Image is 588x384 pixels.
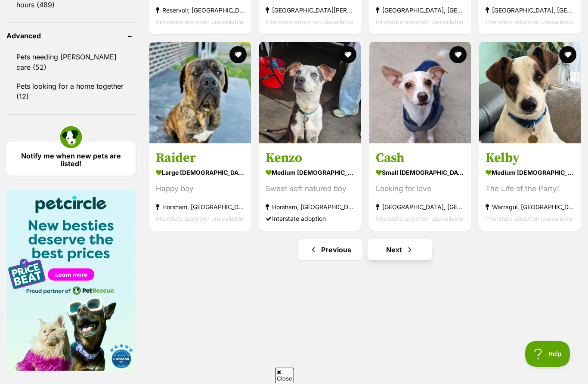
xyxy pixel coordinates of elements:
div: The Life of the Party! [486,183,574,195]
span: Interstate adoption unavailable [266,18,353,25]
strong: large [DEMOGRAPHIC_DATA] Dog [156,166,244,179]
strong: Horsham, [GEOGRAPHIC_DATA] [266,201,354,213]
button: favourite [229,46,247,63]
span: Interstate adoption unavailable [376,215,463,222]
a: Raider large [DEMOGRAPHIC_DATA] Dog Happy boy Horsham, [GEOGRAPHIC_DATA] Interstate adoption unav... [149,143,251,231]
span: Interstate adoption unavailable [156,18,243,25]
img: Pet Circle promo banner [6,190,136,371]
h3: Kenzo [266,150,354,166]
button: favourite [340,46,357,63]
strong: [GEOGRAPHIC_DATA], [GEOGRAPHIC_DATA] [376,4,464,15]
button: favourite [559,46,576,63]
a: Kenzo medium [DEMOGRAPHIC_DATA] Dog Sweet soft natured boy Horsham, [GEOGRAPHIC_DATA] Interstate ... [259,143,361,231]
strong: [GEOGRAPHIC_DATA][PERSON_NAME][GEOGRAPHIC_DATA] [266,4,354,15]
img: Cash - Chihuahua x Jack Russell Terrier Dog [369,42,471,143]
div: Looking for love [376,183,464,195]
span: Interstate adoption unavailable [156,215,243,222]
a: Pets looking for a home together (12) [6,77,136,105]
span: Close [275,368,294,383]
a: Previous page [298,239,362,260]
div: Sweet soft natured boy [266,183,354,195]
header: Advanced [6,32,136,40]
strong: Warragul, [GEOGRAPHIC_DATA] [486,201,574,213]
strong: Reservoir, [GEOGRAPHIC_DATA] [156,4,244,15]
a: Notify me when new pets are listed! [6,142,136,176]
iframe: Help Scout Beacon - Open [525,341,571,367]
span: Interstate adoption unavailable [486,18,573,25]
h3: Raider [156,150,244,166]
strong: Horsham, [GEOGRAPHIC_DATA] [156,201,244,213]
nav: Pagination [149,239,582,260]
img: Kenzo - Mixed breed Dog [259,42,361,143]
img: Kelby - Mastiff x Jack Russell Terrier Dog [479,42,581,143]
button: favourite [449,46,467,63]
h3: Cash [376,150,464,166]
a: Pets needing [PERSON_NAME] care (52) [6,48,136,76]
h3: Kelby [486,150,574,166]
strong: medium [DEMOGRAPHIC_DATA] Dog [486,166,574,179]
a: Kelby medium [DEMOGRAPHIC_DATA] Dog The Life of the Party! Warragul, [GEOGRAPHIC_DATA] Interstate... [479,143,581,231]
strong: [GEOGRAPHIC_DATA], [GEOGRAPHIC_DATA] [486,4,574,15]
img: Raider - Mastiff Dog [149,42,251,143]
span: Interstate adoption unavailable [486,215,573,222]
a: Next page [368,239,432,260]
a: Cash small [DEMOGRAPHIC_DATA] Dog Looking for love [GEOGRAPHIC_DATA], [GEOGRAPHIC_DATA] Interstat... [369,143,471,231]
div: Interstate adoption [266,213,354,224]
span: Interstate adoption unavailable [376,18,463,25]
div: Happy boy [156,183,244,195]
strong: medium [DEMOGRAPHIC_DATA] Dog [266,166,354,179]
strong: small [DEMOGRAPHIC_DATA] Dog [376,166,464,179]
strong: [GEOGRAPHIC_DATA], [GEOGRAPHIC_DATA] [376,201,464,213]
